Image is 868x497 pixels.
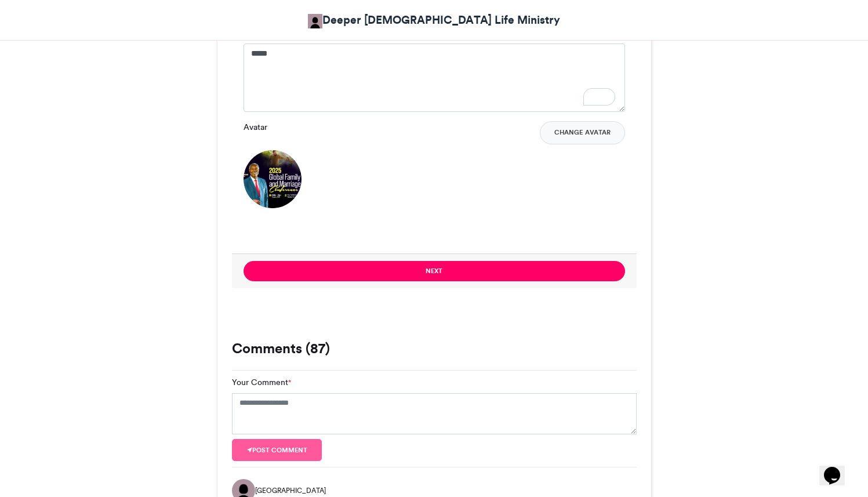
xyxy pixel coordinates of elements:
img: 1756127872.58-b2dcae4267c1926e4edbba7f5065fdc4d8f11412.png [244,150,302,208]
label: Your Comment [232,376,291,389]
button: Next [244,261,625,281]
textarea: To enrich screen reader interactions, please activate Accessibility in Grammarly extension settings [244,43,625,112]
img: Obafemi Bello [308,14,322,28]
label: Avatar [244,121,267,133]
button: Change Avatar [540,121,625,144]
h3: Comments (87) [232,342,637,355]
a: Deeper [DEMOGRAPHIC_DATA] Life Ministry [308,12,560,28]
button: Post comment [232,439,322,461]
span: [GEOGRAPHIC_DATA] [255,485,326,496]
iframe: chat widget [819,451,856,485]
